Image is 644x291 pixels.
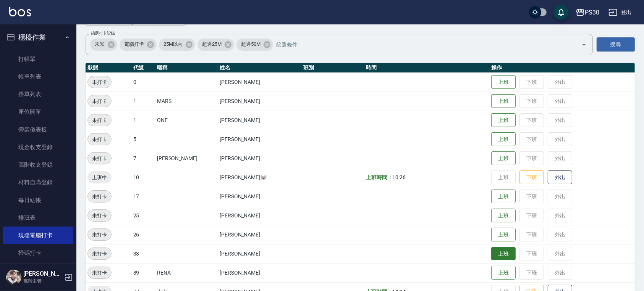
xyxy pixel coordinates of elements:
[218,225,301,244] td: [PERSON_NAME]
[88,212,111,220] span: 未打卡
[88,154,111,162] span: 未打卡
[3,103,73,121] a: 座位開單
[3,191,73,209] a: 每日結帳
[88,269,111,277] span: 未打卡
[90,39,117,51] div: 未知
[3,138,73,156] a: 現金收支登錄
[218,244,301,263] td: [PERSON_NAME]
[23,278,62,285] p: 高階主管
[120,40,149,48] span: 電腦打卡
[3,174,73,191] a: 材料自購登錄
[88,135,111,143] span: 未打卡
[491,151,516,166] button: 上班
[131,63,155,73] th: 代號
[3,244,73,262] a: 掃碼打卡
[553,5,569,20] button: save
[218,92,301,111] td: [PERSON_NAME]
[218,149,301,168] td: [PERSON_NAME]
[597,37,635,51] button: 搜尋
[88,116,111,124] span: 未打卡
[88,231,111,239] span: 未打卡
[155,149,218,168] td: [PERSON_NAME]
[218,187,301,206] td: [PERSON_NAME]
[3,156,73,174] a: 高階收支登錄
[491,266,516,280] button: 上班
[159,40,188,48] span: 25M以內
[491,190,516,204] button: 上班
[578,39,590,51] button: Open
[491,247,516,260] button: 上班
[218,168,301,187] td: [PERSON_NAME]🐭
[131,206,155,225] td: 25
[90,40,109,48] span: 未知
[491,113,516,127] button: 上班
[236,39,273,51] div: 超過50M
[301,63,364,73] th: 班別
[218,111,301,130] td: [PERSON_NAME]
[605,5,635,19] button: 登出
[23,270,62,278] h5: [PERSON_NAME]
[131,92,155,111] td: 1
[87,174,112,182] span: 上班中
[491,209,516,223] button: 上班
[9,7,31,16] img: Logo
[3,50,73,68] a: 打帳單
[366,174,393,180] b: 上班時間：
[3,121,73,138] a: 營業儀表板
[155,63,218,73] th: 暱稱
[120,39,157,51] div: 電腦打卡
[3,85,73,103] a: 掛單列表
[131,263,155,282] td: 39
[88,97,111,105] span: 未打卡
[155,263,218,282] td: RENA
[6,270,21,285] img: Person
[548,170,572,185] button: 外出
[491,75,516,89] button: 上班
[131,130,155,149] td: 5
[393,174,406,180] span: 10:26
[573,5,602,20] button: PS30
[88,78,111,86] span: 未打卡
[131,168,155,187] td: 10
[86,63,131,73] th: 狀態
[88,250,111,258] span: 未打卡
[218,63,301,73] th: 姓名
[491,94,516,108] button: 上班
[364,63,489,73] th: 時間
[489,63,635,73] th: 操作
[3,209,73,227] a: 排班表
[131,111,155,130] td: 1
[197,40,226,48] span: 超過25M
[218,130,301,149] td: [PERSON_NAME]
[131,149,155,168] td: 7
[274,38,568,51] input: 篩選條件
[519,170,544,185] button: 下班
[3,227,73,244] a: 現場電腦打卡
[491,132,516,146] button: 上班
[88,193,111,201] span: 未打卡
[131,244,155,263] td: 33
[131,225,155,244] td: 26
[131,72,155,92] td: 0
[131,187,155,206] td: 17
[197,39,234,51] div: 超過25M
[218,206,301,225] td: [PERSON_NAME]
[585,8,599,17] div: PS30
[155,111,218,130] td: ONE
[155,92,218,111] td: MARS
[91,31,115,36] label: 篩選打卡記錄
[218,263,301,282] td: [PERSON_NAME]
[3,68,73,85] a: 帳單列表
[236,40,265,48] span: 超過50M
[159,39,196,51] div: 25M以內
[3,27,73,47] button: 櫃檯作業
[491,228,516,242] button: 上班
[218,72,301,92] td: [PERSON_NAME]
